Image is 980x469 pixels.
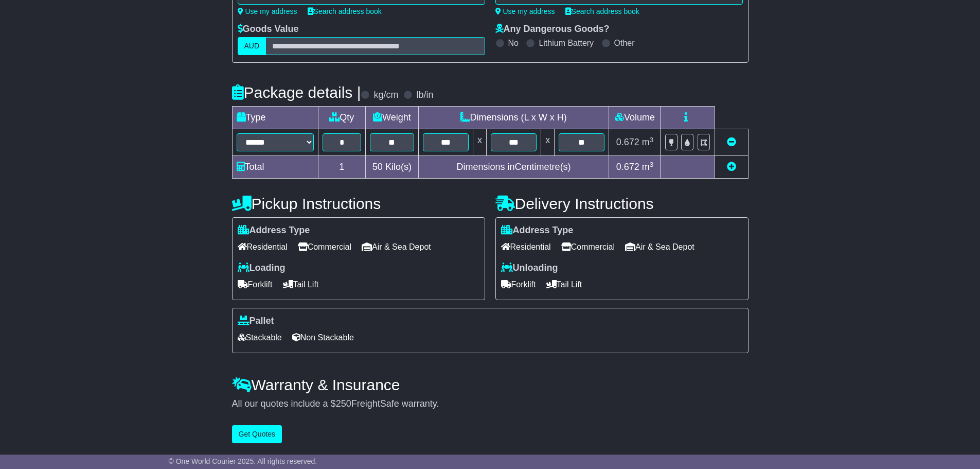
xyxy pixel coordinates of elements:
[366,107,419,129] td: Weight
[366,156,419,179] td: Kilo(s)
[541,129,555,156] td: x
[418,107,609,129] td: Dimensions (L x W x H)
[416,90,433,101] label: lb/in
[495,24,610,35] label: Any Dangerous Goods?
[238,316,274,327] label: Pallet
[373,90,398,101] label: kg/cm
[232,195,485,212] h4: Pickup Instructions
[650,161,654,168] sup: 3
[283,276,319,292] span: Tail Lift
[318,107,366,129] td: Qty
[318,156,366,179] td: 1
[169,457,317,465] span: © One World Courier 2025. All rights reserved.
[614,38,635,48] label: Other
[238,263,286,274] label: Loading
[495,7,555,15] a: Use my address
[501,239,551,255] span: Residential
[642,162,654,172] span: m
[232,107,318,129] td: Type
[298,239,351,255] span: Commercial
[232,156,318,179] td: Total
[501,263,558,274] label: Unloading
[238,225,310,236] label: Address Type
[546,276,582,292] span: Tail Lift
[238,276,273,292] span: Forklift
[495,195,749,212] h4: Delivery Instructions
[473,129,486,156] td: x
[292,329,354,345] span: Non Stackable
[561,239,615,255] span: Commercial
[501,225,574,236] label: Address Type
[727,137,736,147] a: Remove this item
[232,376,749,393] h4: Warranty & Insurance
[336,398,351,409] span: 250
[609,107,661,129] td: Volume
[238,37,266,55] label: AUD
[238,329,282,345] span: Stackable
[232,84,361,101] h4: Package details |
[642,137,654,147] span: m
[238,239,288,255] span: Residential
[238,24,299,35] label: Goods Value
[232,425,282,443] button: Get Quotes
[565,7,639,15] a: Search address book
[539,38,594,48] label: Lithium Battery
[501,276,536,292] span: Forklift
[232,398,749,410] div: All our quotes include a $ FreightSafe warranty.
[238,7,297,15] a: Use my address
[418,156,609,179] td: Dimensions in Centimetre(s)
[616,137,639,147] span: 0.672
[508,38,519,48] label: No
[616,162,639,172] span: 0.672
[625,239,694,255] span: Air & Sea Depot
[362,239,431,255] span: Air & Sea Depot
[308,7,382,15] a: Search address book
[650,136,654,144] sup: 3
[727,162,736,172] a: Add new item
[372,162,383,172] span: 50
